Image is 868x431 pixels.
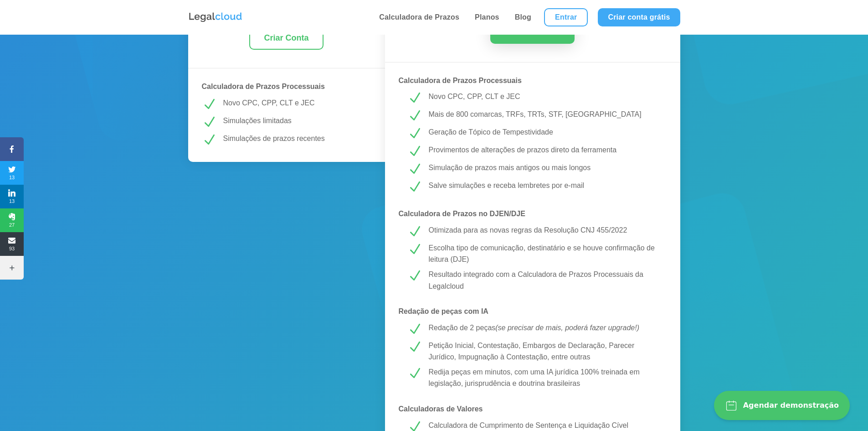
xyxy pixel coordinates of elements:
span: N [407,126,422,141]
a: Criar Conta [249,26,323,50]
a: Criar conta grátis [598,8,680,26]
p: Geração de Tópico de Tempestividade [429,126,658,138]
p: Salve simulações e receba lembretes por e-mail [429,180,658,192]
span: N [407,366,422,381]
p: Novo CPC, CPP, CLT e JEC [223,97,371,109]
p: Mais de 800 comarcas, TRFs, TRTs, STF, [GEOGRAPHIC_DATA] [429,109,658,120]
span: N [407,224,422,239]
strong: Calculadoras de Valores [399,405,483,413]
span: N [407,162,422,177]
p: Redija peças em minutos, com uma IA jurídica 100% treinada em legislação, jurisprudência e doutri... [429,366,658,389]
em: (se precisar de mais, poderá fazer upgrade!) [495,324,639,332]
p: Simulações de prazos recentes [223,133,371,145]
span: N [407,180,422,194]
p: Petição Inicial, Contestação, Embargos de Declaração, Parecer Jurídico, Impugnação à Contestação,... [429,340,658,363]
span: N [407,322,422,337]
p: Novo CPC, CPP, CLT e JEC [429,91,658,103]
span: N [202,133,216,147]
span: N [407,91,422,105]
span: N [407,269,422,283]
p: Provimentos de alterações de prazos direto da ferramenta [429,144,658,156]
p: Simulações limitadas [223,115,371,127]
img: Logo da Legalcloud [188,11,243,23]
p: Escolha tipo de comunicação, destinatário e se houve confirmação de leitura (DJE) [429,242,658,265]
div: Resultado integrado com a Calculadora de Prazos Processuais da Legalcloud [429,269,658,292]
strong: Redação de peças com IA [399,307,488,315]
span: N [202,115,216,130]
span: N [407,242,422,257]
span: N [407,109,422,123]
span: N [202,97,216,112]
a: Entrar [544,8,588,26]
strong: Calculadora de Prazos Processuais [399,77,522,84]
strong: Calculadora de Prazos Processuais [202,83,325,90]
strong: Calculadora de Prazos no DJEN/DJE [399,210,525,218]
span: N [407,340,422,354]
p: Simulação de prazos mais antigos ou mais longos [429,162,658,174]
p: Otimizada para as novas regras da Resolução CNJ 455/2022 [429,224,658,236]
p: Redação de 2 peças [429,322,658,334]
span: N [407,144,422,159]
